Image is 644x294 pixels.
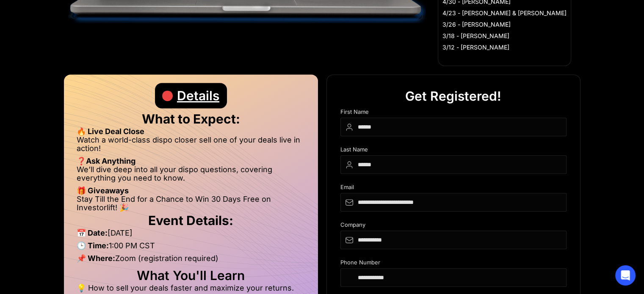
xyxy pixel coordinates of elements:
strong: ❓Ask Anything [77,157,135,165]
li: [DATE] [77,229,305,242]
h2: What You'll Learn [77,271,305,280]
div: Email [340,184,567,193]
div: Get Registered! [405,83,501,109]
li: 1:00 PM CST [77,242,305,254]
li: Zoom (registration required) [77,254,305,267]
li: We’ll dive deep into all your dispo questions, covering everything you need to know. [77,165,305,187]
strong: 📌 Where: [77,254,115,263]
li: Watch a world-class dispo closer sell one of your deals live in action! [77,136,305,157]
div: Phone Number [340,259,567,268]
strong: What to Expect: [142,111,240,126]
strong: 🎁 Giveaways [77,186,129,195]
strong: Event Details: [148,213,233,228]
li: Stay Till the End for a Chance to Win 30 Days Free on Investorlift! 🎉 [77,195,305,212]
strong: 📅 Date: [77,228,108,237]
strong: 🔥 Live Deal Close [77,127,144,136]
div: Open Intercom Messenger [615,265,636,286]
div: Details [177,83,219,108]
div: Company [340,222,567,231]
div: First Name [340,109,567,118]
strong: 🕒 Time: [77,241,109,250]
div: Last Name [340,146,567,155]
